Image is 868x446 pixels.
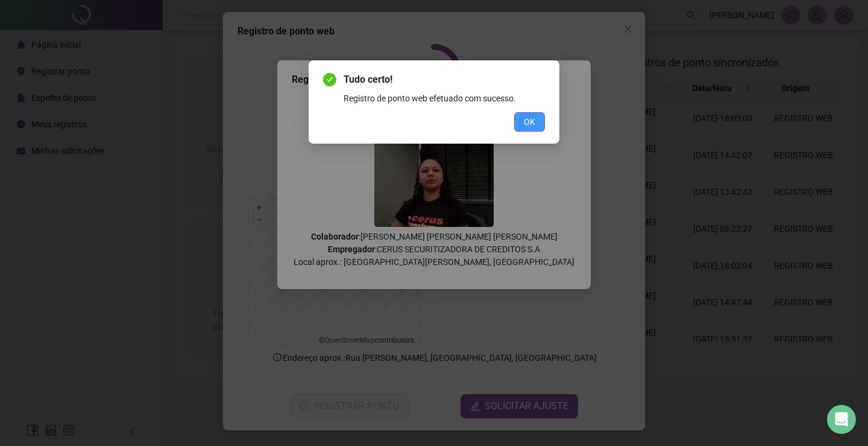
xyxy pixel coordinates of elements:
[323,73,336,86] span: check-circle
[827,405,856,434] div: Open Intercom Messenger
[524,115,535,129] span: OK
[344,92,545,105] div: Registro de ponto web efetuado com sucesso.
[344,72,545,87] span: Tudo certo!
[514,112,545,132] button: OK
